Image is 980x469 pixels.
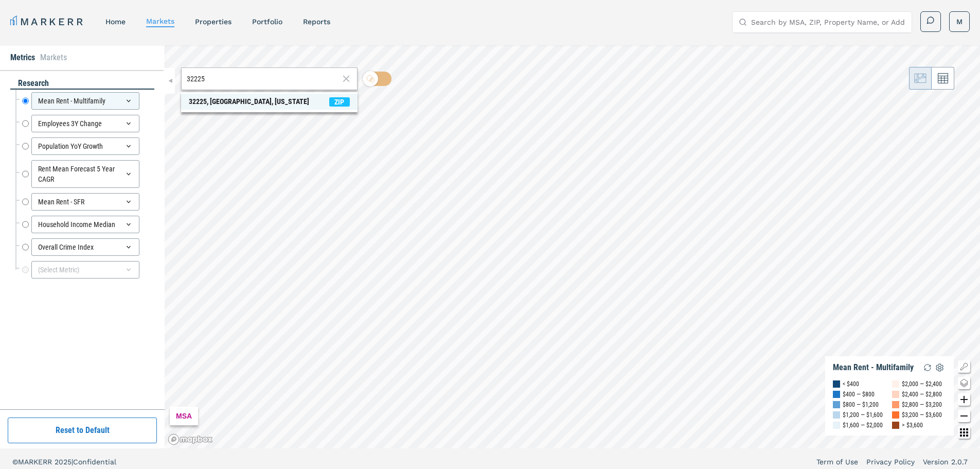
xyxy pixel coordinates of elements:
[902,420,923,430] div: > $3,600
[31,238,139,256] div: Overall Crime Index
[843,399,879,410] div: $800 — $1,200
[187,74,339,84] input: Search by MSA or ZIP Code
[195,18,231,26] a: properties
[866,457,915,467] a: Privacy Policy
[40,51,67,64] li: Markets
[18,458,55,466] span: MARKERR
[934,361,946,374] img: Settings
[73,458,116,466] span: Confidential
[31,115,139,132] div: Employees 3Y Change
[105,18,126,26] a: home
[958,410,970,422] button: Zoom out map button
[31,160,139,188] div: Rent Mean Forecast 5 Year CAGR
[816,457,858,467] a: Term of Use
[956,16,963,27] span: M
[902,389,942,399] div: $2,400 — $2,800
[949,11,970,32] button: M
[958,393,970,406] button: Zoom in map button
[31,92,139,110] div: Mean Rent - Multifamily
[843,410,883,420] div: $1,200 — $1,600
[843,389,875,399] div: $400 — $800
[10,78,154,90] div: research
[10,14,85,29] a: MARKERR
[921,361,934,374] img: Reload Legend
[902,379,942,389] div: $2,000 — $2,400
[31,216,139,233] div: Household Income Median
[958,377,970,389] button: Change style map button
[8,418,157,443] button: Reset to Default
[958,360,970,373] button: Show/Hide Legend Map Button
[843,379,859,389] div: < $400
[170,407,198,425] div: MSA
[189,96,309,107] div: 32225, [GEOGRAPHIC_DATA], [US_STATE]
[833,362,914,373] div: Mean Rent - Multifamily
[902,410,942,420] div: $3,200 — $3,600
[843,420,883,430] div: $1,600 — $2,000
[168,433,213,445] a: Mapbox logo
[12,458,18,466] span: ©
[923,457,968,467] a: Version 2.0.7
[146,17,174,25] a: markets
[10,51,35,64] li: Metrics
[31,137,139,155] div: Population YoY Growth
[329,97,350,107] span: ZIP
[751,12,905,32] input: Search by MSA, ZIP, Property Name, or Address
[252,18,282,26] a: Portfolio
[902,399,942,410] div: $2,800 — $3,200
[55,458,73,466] span: 2025 |
[165,45,980,448] canvas: Map
[958,426,970,439] button: Other options map button
[303,18,330,26] a: reports
[31,193,139,211] div: Mean Rent - SFR
[181,94,358,110] span: Search Bar Suggestion Item: 32225, Jacksonville, Florida
[31,261,139,279] div: (Select Metric)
